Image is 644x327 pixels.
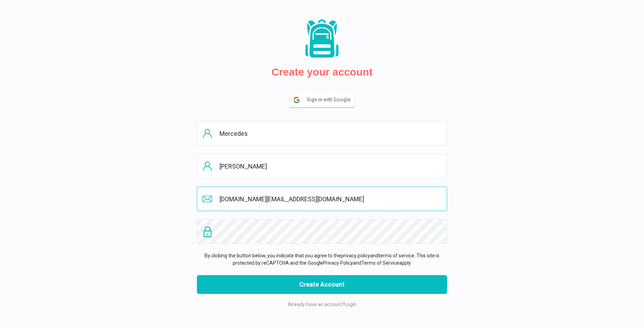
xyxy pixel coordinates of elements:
[378,253,414,258] a: terms of service
[341,253,370,258] a: privacy policy
[361,260,399,266] a: Terms of Service
[303,19,341,59] img: Packs logo
[323,260,353,266] a: Privacy Policy
[307,93,354,107] span: Sign in with Google
[197,187,447,211] input: Email address
[197,154,447,178] input: Last name
[290,92,354,107] button: Sign in with Google
[271,66,373,78] h2: Create your account
[197,275,447,294] button: Create Account
[197,121,447,146] input: First name
[197,252,447,267] p: By clicking the button below, you indicate that you agree to the and . This site is protected by ...
[345,302,356,307] a: Login
[197,301,447,308] p: Already have an account?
